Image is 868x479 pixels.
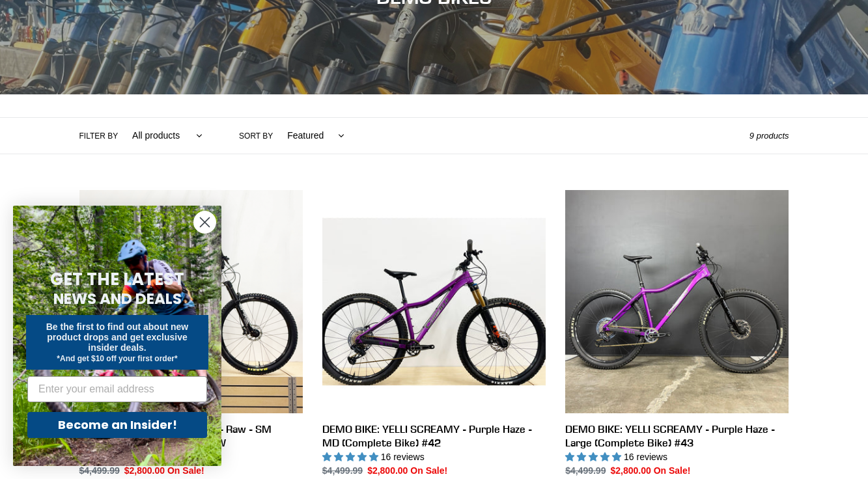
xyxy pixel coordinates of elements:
label: Sort by [239,130,273,142]
button: Become an Insider! [27,412,207,438]
input: Enter your email address [27,376,207,402]
span: NEWS AND DEALS [53,288,182,309]
span: Be the first to find out about new product drops and get exclusive insider deals. [46,322,189,353]
label: Filter by [79,130,119,142]
span: GET THE LATEST [50,267,184,291]
span: 9 products [749,131,789,141]
button: Close dialog [193,211,216,234]
span: *And get $10 off your first order* [57,354,177,363]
